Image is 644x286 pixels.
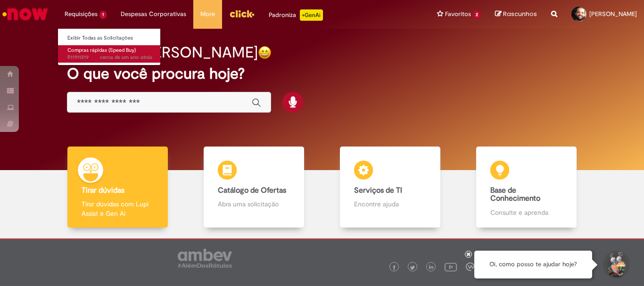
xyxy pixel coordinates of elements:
img: logo_footer_facebook.png [392,265,396,270]
a: Serviços de TI Encontre ajuda [322,147,458,228]
img: click_logo_yellow_360x200.png [229,7,255,21]
span: 1 [99,11,107,19]
span: Compras rápidas (Speed Buy) [67,47,136,54]
a: Base de Conhecimento Consulte e aprenda [458,147,594,228]
ul: Requisições [58,28,161,65]
p: Tirar dúvidas com Lupi Assist e Gen Ai [82,199,153,218]
img: happy-face.png [258,46,272,59]
img: logo_footer_twitter.png [410,265,415,270]
div: Padroniza [269,9,323,21]
span: Requisições [65,9,98,19]
p: Abra uma solicitação [218,199,289,209]
span: R11911219 [67,54,152,61]
img: logo_footer_workplace.png [466,262,474,271]
span: Despesas Corporativas [121,9,186,19]
button: Iniciar Conversa de Suporte [602,251,630,279]
a: Tirar dúvidas Tirar dúvidas com Lupi Assist e Gen Ai [50,147,186,228]
p: Encontre ajuda [354,199,426,209]
img: logo_footer_ambev_rotulo_gray.png [178,249,232,268]
span: Rascunhos [503,9,537,18]
div: Oi, como posso te ajudar hoje? [474,251,592,278]
span: More [200,9,215,19]
time: 21/08/2024 16:35:21 [100,54,152,61]
p: Consulte e aprenda [490,208,562,217]
b: Tirar dúvidas [82,186,124,195]
b: Serviços de TI [354,186,402,195]
b: Base de Conhecimento [490,186,540,204]
img: logo_footer_linkedin.png [429,265,434,270]
span: Favoritos [445,9,471,19]
a: Rascunhos [495,10,537,19]
b: Catálogo de Ofertas [218,186,286,195]
span: cerca de um ano atrás [100,54,152,61]
span: 2 [473,11,481,19]
h2: O que você procura hoje? [67,65,577,82]
img: ServiceNow [1,5,50,24]
img: logo_footer_youtube.png [445,261,457,273]
a: Catálogo de Ofertas Abra uma solicitação [186,147,322,228]
p: +GenAi [300,9,323,21]
a: Aberto R11911219 : Compras rápidas (Speed Buy) [58,45,162,63]
a: Exibir Todas as Solicitações [58,33,162,43]
h2: Boa tarde, [PERSON_NAME] [67,44,258,61]
span: [PERSON_NAME] [589,10,637,18]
